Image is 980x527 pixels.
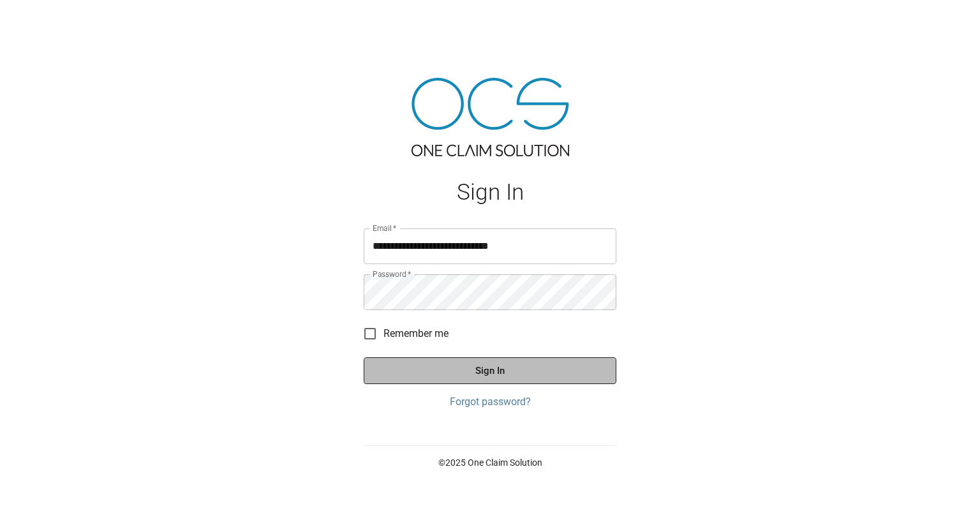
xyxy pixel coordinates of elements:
[364,394,616,410] a: Forgot password?
[373,223,397,234] label: Email
[364,456,616,469] p: © 2025 One Claim Solution
[364,357,616,384] button: Sign In
[364,179,616,205] h1: Sign In
[373,269,411,279] label: Password
[15,8,66,33] img: ocs-logo-white-transparent.png
[383,326,449,341] span: Remember me
[412,78,569,156] img: ocs-logo-tra.png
